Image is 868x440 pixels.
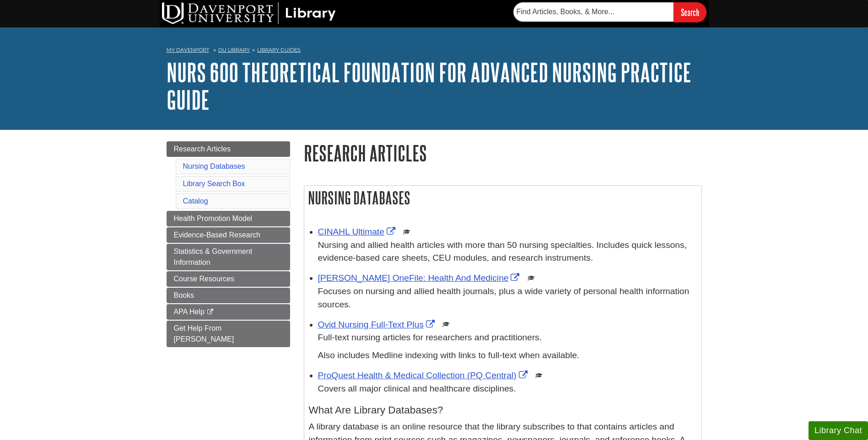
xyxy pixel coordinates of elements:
[674,2,706,22] input: Search
[535,372,543,379] img: Scholarly or Peer Reviewed
[167,211,290,226] a: Health Promotion Model
[167,227,290,243] a: Evidence-Based Research
[167,244,290,270] a: Statistics & Government Information
[183,180,245,188] a: Library Search Box
[318,382,697,396] p: Covers all major clinical and healthcare disciplines.
[167,141,290,347] div: Guide Page Menu
[318,370,530,380] a: Link opens in new window
[528,274,535,282] img: Scholarly or Peer Reviewed
[318,320,437,329] a: Link opens in new window
[162,2,336,24] img: DU Library
[318,227,398,236] a: Link opens in new window
[167,271,290,287] a: Course Resources
[218,47,250,53] a: DU Library
[183,162,245,170] a: Nursing Databases
[513,2,674,21] input: Find Articles, Books, & More...
[318,349,697,362] p: Also includes Medline indexing with links to full-text when available.
[174,145,231,153] span: Research Articles
[257,47,301,53] a: Library Guides
[442,321,450,328] img: Scholarly or Peer Reviewed
[183,197,208,205] a: Catalog
[167,288,290,303] a: Books
[318,285,697,311] p: Focuses on nursing and allied health journals, plus a wide variety of personal health information...
[167,58,691,114] a: NURS 600 Theoretical Foundation for Advanced Nursing Practice Guide
[167,44,702,59] nav: breadcrumb
[174,308,205,316] span: APA Help
[809,421,868,440] button: Library Chat
[167,321,290,347] a: Get Help From [PERSON_NAME]
[318,239,697,265] p: Nursing and allied health articles with more than 50 nursing specialties. Includes quick lessons,...
[174,231,260,239] span: Evidence-Based Research
[174,275,235,283] span: Course Resources
[174,247,253,266] span: Statistics & Government Information
[403,228,410,236] img: Scholarly or Peer Reviewed
[309,405,697,416] h4: What Are Library Databases?
[304,186,701,210] h2: Nursing Databases
[174,291,194,299] span: Books
[318,273,522,283] a: Link opens in new window
[304,141,702,165] h1: Research Articles
[318,331,697,344] p: Full-text nursing articles for researchers and practitioners.
[174,215,253,222] span: Health Promotion Model
[167,304,290,320] a: APA Help
[167,46,209,54] a: My Davenport
[206,309,214,315] i: This link opens in a new window
[174,324,234,343] span: Get Help From [PERSON_NAME]
[513,2,706,22] form: Searches DU Library's articles, books, and more
[167,141,290,157] a: Research Articles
